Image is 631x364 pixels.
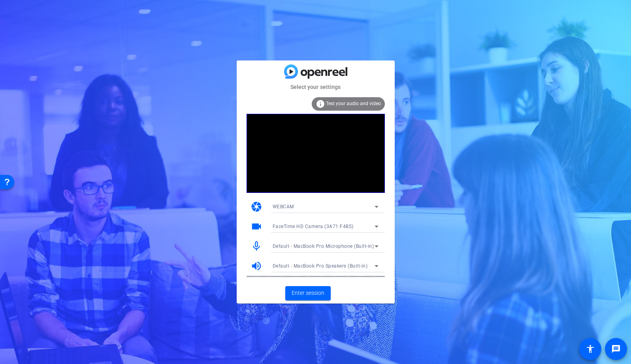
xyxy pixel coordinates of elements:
[251,260,262,272] mat-icon: volume_up
[273,263,368,269] span: Default - MacBook Pro Speakers (Built-in)
[284,64,347,78] img: blue-gradient.svg
[251,240,262,252] mat-icon: mic_none
[237,83,395,91] mat-card-subtitle: Select your settings
[326,101,381,106] span: Test your audio and video
[611,344,621,354] mat-icon: message
[251,221,262,232] mat-icon: videocam
[273,224,354,229] span: FaceTime HD Camera (3A71:F4B5)
[316,99,325,109] mat-icon: info
[586,344,595,354] mat-icon: accessibility
[292,289,324,297] span: Enter session
[273,204,294,209] span: WEBCAM
[273,243,374,249] span: Default - MacBook Pro Microphone (Built-in)
[285,286,331,300] button: Enter session
[251,201,262,213] mat-icon: camera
